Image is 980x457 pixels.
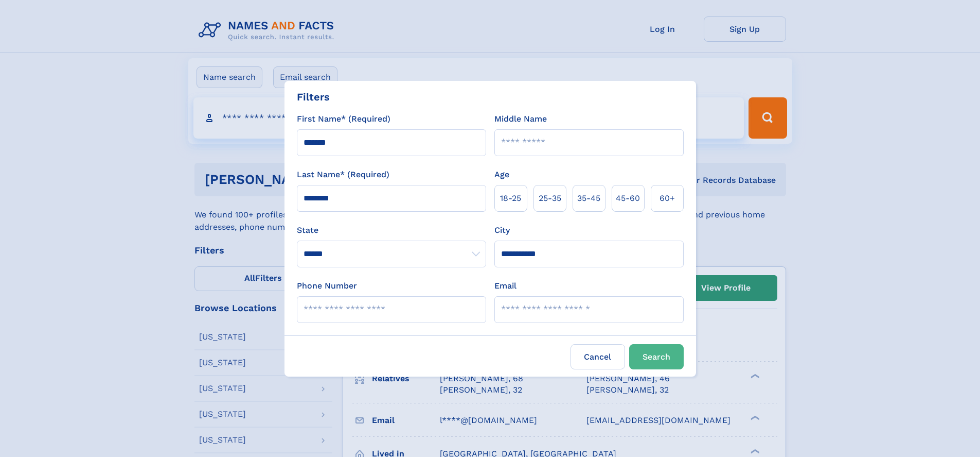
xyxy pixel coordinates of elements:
[539,192,561,205] span: 25‑35
[297,89,330,105] div: Filters
[660,192,675,205] span: 60+
[494,168,509,181] label: Age
[494,224,510,236] label: City
[494,280,516,292] label: Email
[500,192,521,205] span: 18‑25
[297,168,389,181] label: Last Name* (Required)
[629,344,684,369] button: Search
[494,113,547,125] label: Middle Name
[297,113,390,125] label: First Name* (Required)
[571,344,625,369] label: Cancel
[616,192,640,205] span: 45‑60
[577,192,600,205] span: 35‑45
[297,280,357,292] label: Phone Number
[297,224,486,236] label: State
